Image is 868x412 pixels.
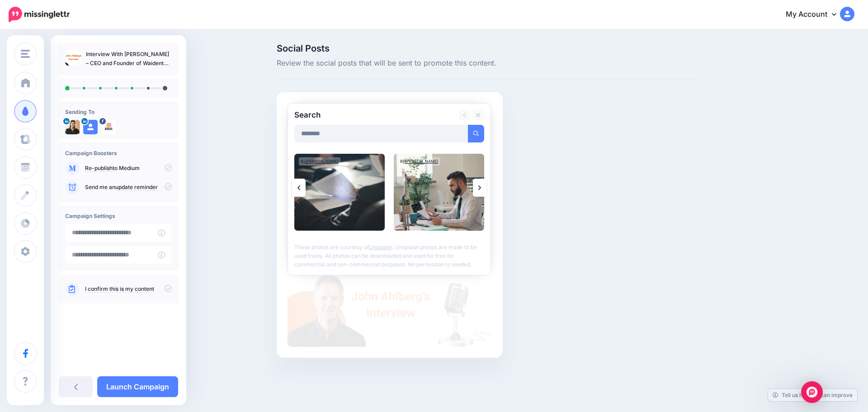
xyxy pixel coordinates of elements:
[294,238,484,269] p: These photos are courtesy of . Unsplash photos are made to be used freely. All photos can be down...
[288,267,492,347] img: 37LVAX3W1AH9VSTH7T7ARFVD872QZVCN.png
[65,120,80,134] img: 1711643990416-73181.png
[9,7,70,22] img: Missinglettr
[277,44,696,53] span: Social Posts
[115,184,158,191] a: update reminder
[299,157,340,166] div: By
[85,165,113,172] a: Re-publish
[777,4,854,26] a: My Account
[65,50,81,66] img: 921167fdaf341f854bb918e4ffe78e61_thumb.jpg
[405,159,438,164] a: [PERSON_NAME]
[768,389,857,401] a: Tell us how we can improve
[65,150,172,156] h4: Campaign Boosters
[801,381,823,403] div: Open Intercom Messenger
[394,154,484,231] img: Stressed guy reading business contract shaking head throwing pen in office
[65,213,172,219] h4: Campaign Settings
[83,120,98,134] img: user_default_image.png
[101,120,116,134] img: 302433672_10159081232133196_4068783852582258592_n-bsa122643.jpg
[85,183,172,191] p: Send me an
[85,285,154,293] a: I confirm this is my content
[85,164,172,172] p: to Medium
[65,109,172,115] h4: Sending To
[306,159,339,164] a: [PERSON_NAME]
[21,50,30,58] img: menu.png
[398,157,440,166] div: By
[369,244,392,251] a: Unsplash
[294,111,321,119] h2: Search
[277,57,696,69] span: Review the social posts that will be sent to promote this content.
[86,50,172,68] p: Interview With [PERSON_NAME] – CEO and Founder of Waident Technology Solutions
